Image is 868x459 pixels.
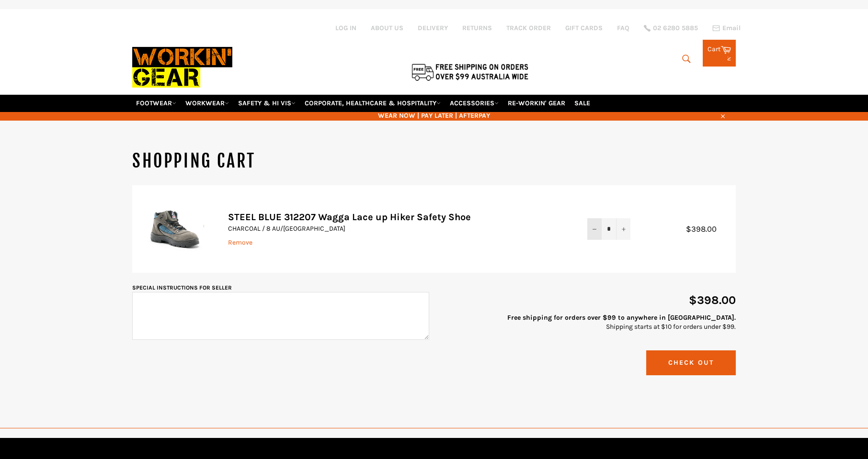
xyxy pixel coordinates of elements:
[644,25,698,32] a: 02 6280 5885
[410,62,530,82] img: Flat $9.95 shipping Australia wide
[132,111,736,120] span: WEAR NOW | PAY LATER | AFTERPAY
[439,313,736,332] p: Shipping starts at $10 for orders under $99.
[506,23,551,33] a: TRACK ORDER
[616,218,630,240] button: Increase item quantity by one
[132,284,232,291] label: Special instructions for seller
[587,218,602,240] button: Reduce item quantity by one
[371,23,403,33] a: ABOUT US
[147,200,204,256] img: STEEL BLUE 312207 Wagga Lace up Hiker Safety Shoe - CHARCOAL / 8 AU/UK
[727,54,731,62] span: 2
[182,95,233,112] a: WORKWEAR
[504,95,569,112] a: RE-WORKIN' GEAR
[703,40,736,67] a: Cart 2
[462,23,492,33] a: RETURNS
[228,224,568,233] p: CHARCOAL / 8 AU/[GEOGRAPHIC_DATA]
[571,95,594,112] a: SALE
[335,24,356,32] a: Log in
[565,23,603,33] a: GIFT CARDS
[418,23,448,33] a: DELIVERY
[132,95,180,112] a: FOOTWEAR
[722,25,741,32] span: Email
[132,40,232,94] img: Workin Gear leaders in Workwear, Safety Boots, PPE, Uniforms. Australia's No.1 in Workwear
[689,293,736,307] span: $398.00
[228,238,252,246] a: Remove
[446,95,503,112] a: ACCESSORIES
[617,23,629,33] a: FAQ
[301,95,445,112] a: CORPORATE, HEALTHCARE & HOSPITALITY
[712,24,741,32] a: Email
[228,212,471,223] a: STEEL BLUE 312207 Wagga Lace up Hiker Safety Shoe
[653,25,698,32] span: 02 6280 5885
[132,149,736,173] h1: Shopping Cart
[686,224,726,234] span: $398.00
[234,95,299,112] a: SAFETY & HI VIS
[507,313,736,322] strong: Free shipping for orders over $99 to anywhere in [GEOGRAPHIC_DATA].
[646,350,736,375] button: Check Out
